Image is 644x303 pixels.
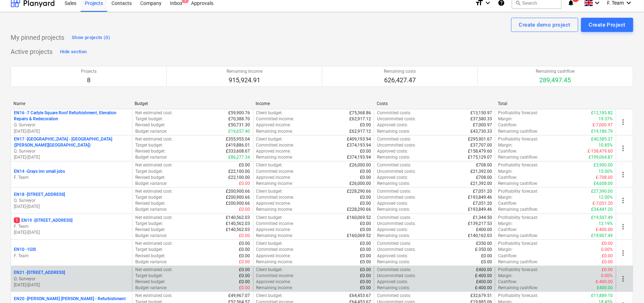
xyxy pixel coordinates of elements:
[72,34,110,42] div: Show projects (0)
[360,267,371,273] p: £0.00
[594,162,613,168] p: £3,900.00
[14,217,72,224] p: EN19 - [STREET_ADDRESS]
[581,18,633,32] button: Create Project
[135,259,167,265] p: Budget variance :
[135,110,173,116] p: Net estimated cost :
[14,154,129,160] p: [DATE] - [DATE]
[239,233,250,239] p: £0.00
[602,259,613,265] p: £0.00
[602,241,613,247] p: £0.00
[256,279,291,285] p: Approved income :
[377,267,411,273] p: Committed costs :
[135,241,173,247] p: Net estimated cost :
[619,222,628,231] span: more_vert
[468,136,492,142] p: £295,901.67
[229,169,250,175] p: £22,100.00
[256,154,293,160] p: Remaining income :
[14,217,20,223] span: 1
[468,206,492,213] p: £193,849.46
[498,116,513,122] p: Margin :
[591,128,613,134] p: £19,186.79
[377,101,492,106] div: Costs
[591,233,613,239] p: £19,907.49
[347,188,371,194] p: £228,290.66
[476,175,492,181] p: £708.00
[135,188,173,194] p: Net estimated cost :
[360,175,371,181] p: £0.00
[377,169,416,175] p: Uncommitted costs :
[476,279,492,285] p: £400.00
[14,136,129,148] p: EN17 - [GEOGRAPHIC_DATA] - [GEOGRAPHIC_DATA] ([PERSON_NAME][GEOGRAPHIC_DATA])
[360,221,371,227] p: £0.00
[498,154,538,160] p: Remaining cashflow :
[536,68,575,75] p: Remaining cashflow
[347,215,371,221] p: £160,069.52
[349,116,371,122] p: £62,917.12
[470,110,492,116] p: £13,150.97
[498,259,538,265] p: Remaining cashflow :
[58,46,88,57] button: Hide section
[377,241,411,247] p: Committed costs :
[14,110,129,134] div: EN16 -7 Carlyle Square Roof Refurbishment, Elevation Repairs & RedecorationQ. Surveyor[DATE]-[DATE]
[473,215,492,221] p: £1,344.50
[360,194,371,200] p: £0.00
[135,273,163,279] p: Target budget :
[135,227,165,233] p: Revised budget :
[347,136,371,142] p: £409,193.94
[476,162,492,168] p: £708.00
[498,273,513,279] p: Margin :
[377,122,408,128] p: Approved costs :
[591,110,613,116] p: £12,185.82
[256,136,283,142] p: Client budget :
[14,122,129,128] p: Q. Surveyor
[599,194,613,200] p: 12.00%
[14,247,36,253] p: EN10 - 1GIS
[475,273,492,279] p: £-400.00
[135,253,165,259] p: Revised budget :
[347,142,371,148] p: £374,193.94
[256,267,283,273] p: Client budget :
[601,247,613,253] p: 0.00%
[360,285,371,291] p: £0.00
[229,110,250,116] p: £59,900.76
[229,122,250,128] p: £50,731.30
[377,285,410,291] p: Remaining costs :
[14,224,129,230] p: F. Team
[360,241,371,247] p: £0.00
[377,200,408,206] p: Approved costs :
[498,247,513,253] p: Margin :
[591,215,613,221] p: £19,507.49
[360,247,371,253] p: £0.00
[498,253,517,259] p: Cashflow :
[239,181,250,187] p: £0.00
[481,259,492,265] p: £0.00
[384,68,416,75] p: Remaining costs
[256,116,294,122] p: Committed income :
[377,215,411,221] p: Committed costs :
[599,221,613,227] p: 12.19%
[377,233,410,239] p: Remaining costs :
[239,241,250,247] p: £0.00
[135,233,167,239] p: Budget variance :
[256,247,294,253] p: Committed income :
[360,122,371,128] p: £0.00
[593,122,613,128] p: £-7,000.97
[468,148,492,154] p: £158,479.60
[256,169,294,175] p: Committed income :
[226,221,250,227] p: £140,562.03
[135,142,163,148] p: Target budget :
[14,282,129,288] p: [DATE] - [DATE]
[498,233,538,239] p: Remaining cashflow :
[135,116,163,122] p: Target budget :
[349,162,371,168] p: £26,000.00
[498,221,513,227] p: Margin :
[377,273,416,279] p: Uncommitted costs :
[349,181,371,187] p: £26,000.00
[239,279,250,285] p: £0.00
[473,188,492,194] p: £7,051.20
[256,175,291,181] p: Approved income :
[599,142,613,148] p: 10.85%
[498,194,513,200] p: Margin :
[596,279,613,285] p: £-400.00
[360,200,371,206] p: £0.00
